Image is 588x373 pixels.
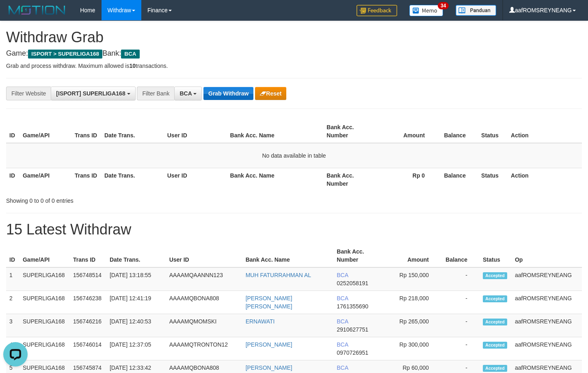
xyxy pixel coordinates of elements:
div: Filter Website [6,87,51,100]
span: Accepted [483,319,507,325]
span: 34 [438,2,449,9]
td: 156746216 [70,314,106,337]
td: SUPERLIGA168 [19,314,70,337]
span: Copy 0252058191 to clipboard [337,280,368,286]
th: Bank Acc. Number [333,244,383,267]
div: Showing 0 to 0 of 0 entries [6,193,239,205]
a: ERNAWATI [246,318,275,325]
button: Grab Withdraw [203,87,253,100]
th: User ID [164,168,227,191]
td: aafROMSREYNEANG [512,291,582,314]
button: BCA [174,87,202,100]
td: SUPERLIGA168 [19,337,70,360]
td: 156746014 [70,337,106,360]
th: Op [512,244,582,267]
td: AAAAMQTRONTON12 [166,337,242,360]
td: [DATE] 13:18:55 [106,267,166,291]
span: Accepted [483,272,507,279]
th: ID [6,120,19,143]
td: SUPERLIGA168 [19,291,70,314]
span: BCA [121,50,139,59]
td: [DATE] 12:41:19 [106,291,166,314]
td: 4 [6,337,19,360]
th: Date Trans. [106,244,166,267]
th: Bank Acc. Number [323,120,375,143]
h1: Withdraw Grab [6,29,582,46]
span: Copy 0970726951 to clipboard [337,349,368,356]
th: Trans ID [71,168,101,191]
td: AAAAMQMOMSKI [166,314,242,337]
th: Amount [375,120,437,143]
th: Date Trans. [101,120,164,143]
td: 3 [6,314,19,337]
th: Game/API [19,168,71,191]
h1: 15 Latest Withdraw [6,221,582,238]
span: BCA [337,318,348,325]
th: ID [6,168,19,191]
img: MOTION_logo.png [6,4,68,16]
td: - [441,314,480,337]
p: Grab and process withdraw. Maximum allowed is transactions. [6,62,582,70]
img: Feedback.jpg [357,5,397,16]
button: Reset [255,87,286,100]
span: [ISPORT] SUPERLIGA168 [56,90,125,97]
th: Bank Acc. Number [323,168,375,191]
h4: Game: Bank: [6,50,582,58]
td: 1 [6,267,19,291]
th: Bank Acc. Name [227,168,324,191]
button: Open LiveChat chat widget [3,3,28,28]
td: [DATE] 12:40:53 [106,314,166,337]
td: 156746238 [70,291,106,314]
th: Status [478,168,508,191]
th: Bank Acc. Name [227,120,324,143]
td: No data available in table [6,143,582,168]
th: Trans ID [71,120,101,143]
td: - [441,337,480,360]
th: Date Trans. [101,168,164,191]
span: BCA [337,272,348,278]
td: aafROMSREYNEANG [512,314,582,337]
div: Filter Bank [137,87,174,100]
span: BCA [337,364,348,371]
td: aafROMSREYNEANG [512,267,582,291]
th: User ID [166,244,242,267]
span: Accepted [483,365,507,372]
a: [PERSON_NAME] [PERSON_NAME] [246,295,292,310]
td: Rp 265,000 [383,314,441,337]
th: User ID [164,120,227,143]
span: Accepted [483,295,507,302]
th: Amount [383,244,441,267]
span: BCA [337,295,348,301]
th: Action [508,120,582,143]
td: Rp 218,000 [383,291,441,314]
th: Balance [437,120,478,143]
th: Game/API [19,244,70,267]
th: Status [480,244,512,267]
td: AAAAMQAANNN123 [166,267,242,291]
span: ISPORT > SUPERLIGA168 [28,50,102,59]
td: aafROMSREYNEANG [512,337,582,360]
strong: 10 [129,63,136,69]
td: AAAAMQBONA808 [166,291,242,314]
img: panduan.png [456,5,496,16]
th: Balance [441,244,480,267]
td: Rp 150,000 [383,267,441,291]
td: - [441,291,480,314]
td: SUPERLIGA168 [19,267,70,291]
span: Copy 2910627751 to clipboard [337,326,368,333]
span: Accepted [483,342,507,349]
th: Game/API [19,120,71,143]
th: Trans ID [70,244,106,267]
a: [PERSON_NAME] [246,341,292,348]
a: MUH FATURRAHMAN AL [246,272,311,278]
td: [DATE] 12:37:05 [106,337,166,360]
th: Bank Acc. Name [242,244,334,267]
th: Rp 0 [375,168,437,191]
td: Rp 300,000 [383,337,441,360]
th: ID [6,244,19,267]
td: - [441,267,480,291]
span: Copy 1761355690 to clipboard [337,303,368,310]
button: [ISPORT] SUPERLIGA168 [51,87,135,100]
span: BCA [179,90,192,97]
th: Action [508,168,582,191]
